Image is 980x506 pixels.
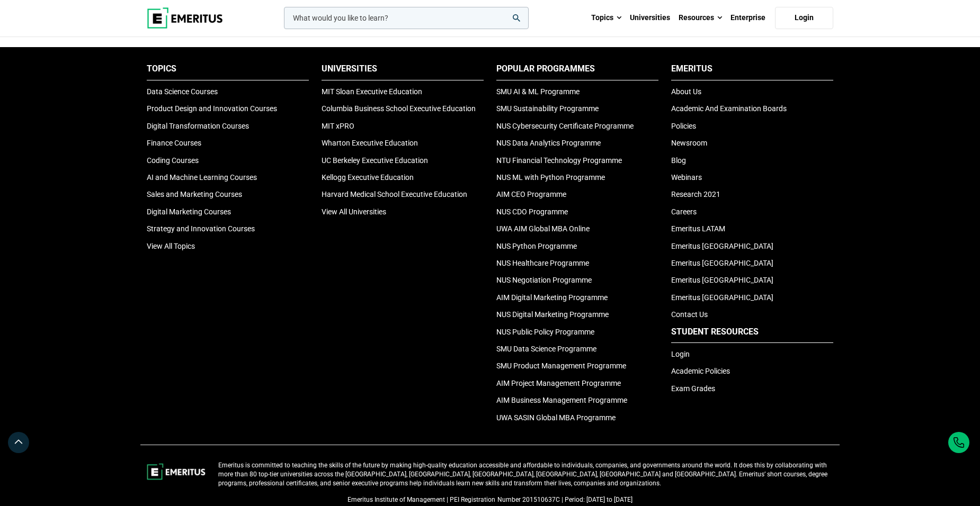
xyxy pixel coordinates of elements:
[671,384,715,393] a: Exam Grades
[496,139,601,147] a: NUS Data Analytics Programme
[284,7,529,29] input: woocommerce-product-search-field-0
[322,173,414,182] a: Kellogg Executive Education
[147,139,201,147] a: Finance Courses
[147,122,249,130] a: Digital Transformation Courses
[322,207,386,216] a: View All Universities
[671,207,697,216] a: Careers
[496,396,627,404] a: AIM Business Management Programme
[147,104,277,113] a: Product Design and Innovation Courses
[671,139,707,147] a: Newsroom
[147,224,255,233] a: Strategy and Innovation Courses
[496,276,592,284] a: NUS Negotiation Programme
[496,104,599,113] a: SMU Sustainability Programme
[496,379,621,387] a: AIM Project Management Programme
[322,104,476,113] a: Columbia Business School Executive Education
[322,139,418,147] a: Wharton Executive Education
[147,173,257,182] a: AI and Machine Learning Courses
[147,207,231,216] a: Digital Marketing Courses
[496,224,590,233] a: UWA AIM Global MBA Online
[147,156,199,165] a: Coding Courses
[671,173,702,182] a: Webinars
[671,259,773,267] a: Emeritus [GEOGRAPHIC_DATA]
[322,190,467,198] a: Harvard Medical School Executive Education
[496,207,568,216] a: NUS CDO Programme
[671,242,773,250] a: Emeritus [GEOGRAPHIC_DATA]
[218,461,833,487] p: Emeritus is committed to teaching the skills of the future by making high-quality education acces...
[496,310,609,319] a: NUS Digital Marketing Programme
[322,87,422,96] a: MIT Sloan Executive Education
[147,190,242,198] a: Sales and Marketing Courses
[671,350,690,358] a: Login
[496,156,622,165] a: NTU Financial Technology Programme
[496,87,580,96] a: SMU AI & ML Programme
[496,122,634,130] a: NUS Cybersecurity Certificate Programme
[671,156,686,165] a: Blog
[671,367,730,375] a: Academic Policies
[496,328,594,336] a: NUS Public Policy Programme
[496,173,605,182] a: NUS ML with Python Programme
[671,87,701,96] a: About Us
[147,242,195,250] a: View All Topics
[496,345,596,353] a: SMU Data Science Programme
[322,156,428,165] a: UC Berkeley Executive Education
[147,461,206,482] img: footer-logo
[496,242,577,250] a: NUS Python Programme
[775,7,833,29] a: Login
[322,122,354,130] a: MIT xPRO
[671,276,773,284] a: Emeritus [GEOGRAPHIC_DATA]
[147,87,218,96] a: Data Science Courses
[671,224,725,233] a: Emeritus LATAM
[496,362,626,370] a: SMU Product Management Programme
[496,190,566,198] a: AIM CEO Programme
[671,293,773,302] a: Emeritus [GEOGRAPHIC_DATA]
[496,293,608,302] a: AIM Digital Marketing Programme
[671,122,696,130] a: Policies
[496,413,616,422] a: UWA SASIN Global MBA Programme
[496,259,589,267] a: NUS Healthcare Programme
[147,495,833,504] p: Emeritus Institute of Management | PEI Registration Number 201510637C | Period: [DATE] to [DATE]
[671,310,708,319] a: Contact Us
[671,190,720,198] a: Research 2021
[671,104,787,113] a: Academic And Examination Boards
